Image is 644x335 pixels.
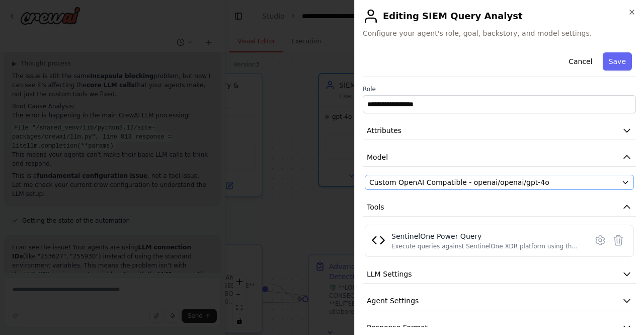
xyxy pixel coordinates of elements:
[391,242,581,250] div: Execute queries against SentinelOne XDR platform using the /api/powerQuery endpoint. Supports IOC...
[365,175,634,190] button: Custom OpenAI Compatible - openai/openai/gpt-4o
[363,265,636,284] button: LLM Settings
[609,231,627,249] button: Delete tool
[367,269,412,279] span: LLM Settings
[367,322,428,332] span: Response Format
[603,52,632,71] button: Save
[363,198,636,217] button: Tools
[363,8,636,24] h2: Editing SIEM Query Analyst
[591,231,609,249] button: Configure tool
[371,233,385,247] img: SentinelOne Power Query
[562,52,598,71] button: Cancel
[363,148,636,167] button: Model
[363,85,636,93] label: Role
[367,202,384,212] span: Tools
[367,152,388,162] span: Model
[363,292,636,310] button: Agent Settings
[367,125,401,136] span: Attributes
[369,177,549,187] span: Custom OpenAI Compatible - openai/openai/gpt-4o
[363,28,636,38] span: Configure your agent's role, goal, backstory, and model settings.
[363,121,636,140] button: Attributes
[391,231,581,241] div: SentinelOne Power Query
[367,296,419,306] span: Agent Settings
